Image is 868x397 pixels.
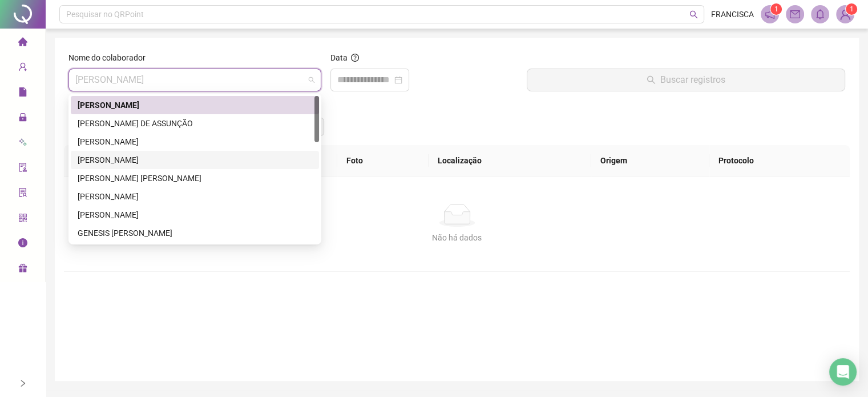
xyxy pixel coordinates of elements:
span: right [19,379,27,387]
div: [PERSON_NAME] [78,190,312,203]
span: solution [18,183,27,206]
div: [PERSON_NAME] [PERSON_NAME] [78,172,312,185]
div: GENESIS MARIA MAGOLLON GONZÁLEZ [71,224,319,242]
div: [PERSON_NAME] [78,135,312,148]
label: Nome do colaborador [68,51,153,64]
div: DAVILA SAMARA DARLEN COSTA BATISTA SENA [71,169,319,187]
div: Não há dados [78,231,836,244]
sup: Atualize o seu contato no menu Meus Dados [846,3,857,15]
div: FRANCISCA KIRLANE ALMEIDA DO NASCIMENTO [71,206,319,224]
div: DAYANE PEIXOTO DE ARAUJO [71,187,319,206]
span: home [18,32,27,55]
div: [PERSON_NAME] [78,99,312,111]
th: Foto [337,145,429,177]
span: 1 [774,5,778,13]
span: bell [815,9,825,19]
div: [PERSON_NAME] DE ASSUNÇÃO [78,117,312,130]
th: Protocolo [709,145,850,177]
img: 93650 [837,6,854,23]
div: GENESIS [PERSON_NAME] [78,227,312,239]
span: info-circle [18,233,27,256]
div: ANA CAROLINE FONSECA DE ASSUNÇÃO [71,114,319,133]
div: [PERSON_NAME] [78,154,312,166]
span: gift [18,258,27,281]
div: CELIA MARGARIDA IZIEL FERREIRA [71,151,319,169]
span: user-add [18,57,27,80]
span: question-circle [351,54,359,62]
span: lock [18,107,27,130]
div: BIANCA GOMES SOARES [71,133,319,151]
button: Buscar registros [527,69,845,91]
span: ANA BEATRIZ OLIVEIRA FROTA [75,69,314,91]
span: mail [790,9,800,19]
span: FRANCISCA [711,8,754,21]
span: notification [765,9,775,19]
span: 1 [850,5,854,13]
span: Data [330,53,348,62]
span: qrcode [18,208,27,231]
span: audit [18,158,27,181]
th: Localização [429,145,591,177]
div: ANA BEATRIZ OLIVEIRA FROTA [71,96,319,114]
span: file [18,82,27,105]
span: search [689,10,698,19]
sup: 1 [770,3,782,15]
div: [PERSON_NAME] [78,208,312,221]
div: Open Intercom Messenger [829,358,857,386]
th: Origem [591,145,709,177]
